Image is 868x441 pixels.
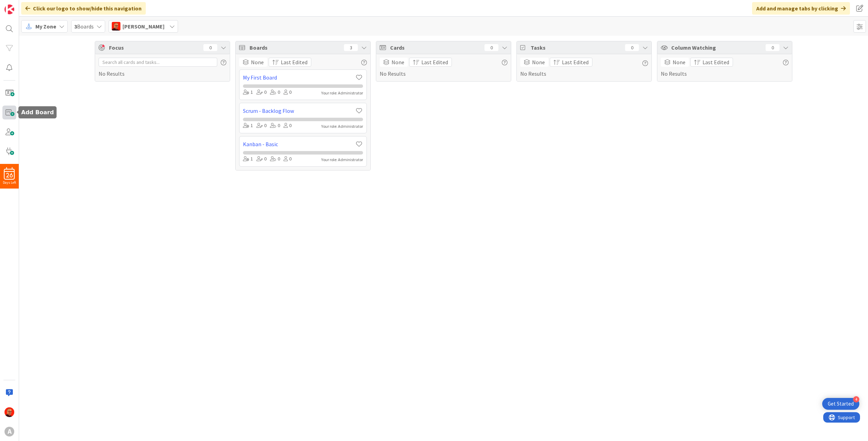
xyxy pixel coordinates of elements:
[531,43,622,52] span: Tasks
[35,22,56,31] span: My Zone
[250,43,340,52] span: Boards
[390,43,481,52] span: Cards
[74,23,77,30] b: 3
[284,155,292,163] div: 0
[766,44,779,51] div: 0
[409,58,452,67] button: Last Edited
[344,44,358,51] div: 3
[284,89,292,96] div: 0
[822,398,859,410] div: Open Get Started checklist, remaining modules: 4
[270,122,280,130] div: 0
[99,58,226,78] div: No Results
[421,58,448,66] span: Last Edited
[15,1,32,9] span: Support
[853,396,859,402] div: 4
[321,123,363,130] div: Your role: Administrator
[281,58,307,66] span: Last Edited
[256,122,267,130] div: 0
[673,58,685,66] span: None
[671,43,762,52] span: Column Watching
[256,155,267,163] div: 0
[269,58,311,67] button: Last Edited
[661,58,789,78] div: No Results
[6,173,13,178] span: 26
[828,400,854,407] div: Get Started
[99,58,217,67] input: Search all cards and tasks...
[532,58,545,66] span: None
[243,155,253,163] div: 1
[550,58,592,67] button: Last Edited
[112,22,120,31] img: CP
[270,89,280,96] div: 0
[243,107,355,115] a: Scrum - Backlog Flow
[380,58,507,78] div: No Results
[243,122,253,130] div: 1
[251,58,264,66] span: None
[752,2,850,15] div: Add and manage tabs by clicking
[243,140,355,148] a: Kanban - Basic
[625,44,639,51] div: 0
[21,109,54,116] h5: Add Board
[270,155,280,163] div: 0
[391,58,404,66] span: None
[5,5,14,14] img: Visit kanbanzone.com
[21,2,146,15] div: Click our logo to show/hide this navigation
[256,89,267,96] div: 0
[109,43,198,52] span: Focus
[74,22,94,31] span: Boards
[562,58,589,66] span: Last Edited
[123,22,165,31] span: [PERSON_NAME]
[5,427,14,436] div: A
[484,44,498,51] div: 0
[321,90,363,96] div: Your role: Administrator
[5,407,14,417] img: CP
[284,122,292,130] div: 0
[690,58,733,67] button: Last Edited
[203,44,217,51] div: 0
[321,157,363,163] div: Your role: Administrator
[243,73,355,82] a: My First Board
[702,58,729,66] span: Last Edited
[520,58,648,78] div: No Results
[243,89,253,96] div: 1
